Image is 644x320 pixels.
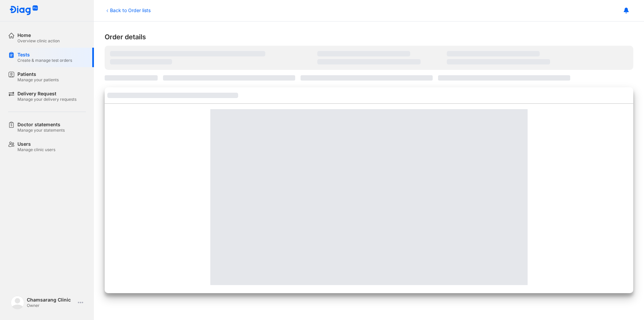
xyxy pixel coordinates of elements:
[17,52,72,58] div: Tests
[17,77,59,83] div: Manage your patients
[27,303,75,308] div: Owner
[17,122,65,128] div: Doctor statements
[9,5,38,16] img: logo
[27,297,75,303] div: Chamsarang Clinic
[105,7,151,14] div: Back to Order lists
[17,58,72,63] div: Create & manage test orders
[17,147,55,152] div: Manage clinic users
[17,141,55,147] div: Users
[11,296,24,309] img: logo
[17,32,60,38] div: Home
[105,32,633,42] div: Order details
[17,71,59,77] div: Patients
[17,128,65,133] div: Manage your statements
[17,97,76,102] div: Manage your delivery requests
[17,38,60,44] div: Overview clinic action
[17,91,76,97] div: Delivery Request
